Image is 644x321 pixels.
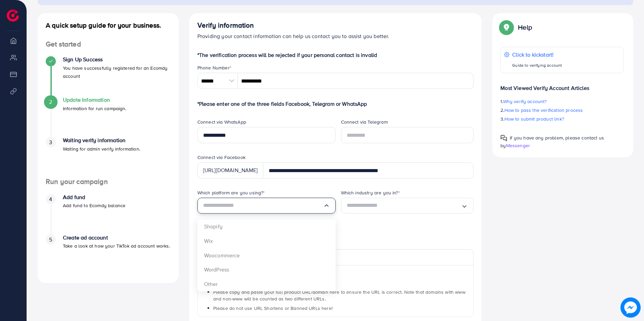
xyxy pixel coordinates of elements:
span: 4 [49,195,52,203]
span: 5 [49,236,52,244]
div: Search for option [341,198,474,214]
span: View detail [296,271,319,278]
div: [URL][DOMAIN_NAME] [197,162,263,179]
h4: Create ad account [63,234,170,241]
span: If you have any problem, please contact us by [500,134,604,149]
span: Explain why we need your product url? [202,271,293,278]
p: Information for run campaign. [63,104,126,113]
input: Search for option [347,200,461,211]
h4: Verify information [197,21,474,30]
li: Waiting verify information [38,137,179,178]
p: Help [518,23,532,31]
p: You have successfully registered for an Ecomdy account [63,64,171,80]
h4: Waiting verify information [63,137,140,143]
span: Please do not use URL Shortens or Banned URLs here! [213,305,333,312]
p: Guide to verifying account [512,61,562,69]
p: Take a look at how your TikTok ad account works. [63,242,170,250]
p: Click to kickstart! [512,51,562,59]
p: Add fund to Ecomdy balance [63,201,125,210]
li: Create ad account [38,234,179,275]
span: 3 [49,138,52,146]
p: 2. [500,106,624,114]
label: Connect via WhatsApp [197,119,246,125]
span: How to submit product link? [504,116,564,122]
p: 3. [500,115,624,123]
label: Phone Number [197,64,231,71]
span: 😇 [202,271,208,278]
span: 🔥🔥🔥 [202,282,220,288]
p: Most Viewed Verify Account Articles [500,78,624,92]
label: Product Url [197,241,248,248]
img: image [621,298,640,317]
p: Waiting for admin verify information. [63,145,140,153]
label: Connect via Facebook [197,154,245,161]
h4: A quick setup guide for your business. [38,21,179,29]
li: Add fund [38,194,179,234]
h4: Sign Up Success [63,56,171,63]
span: 2 [49,98,52,106]
h4: Get started [38,40,179,49]
h4: Add fund [63,194,125,200]
h4: Update Information [63,97,126,103]
input: Search for option [203,200,323,211]
span: How to pass the verification process [504,107,583,114]
span: Please copy and paste your full product URL/domain here to ensure the URL is correct. Note that d... [213,289,465,302]
p: Providing your contact information can help us contact you to assist you better. [197,32,474,40]
label: Which platform are you using? [197,189,265,196]
label: Which industry are you in? [341,189,400,196]
h4: Which product you’re selling? [197,225,474,233]
h4: Run your campaign [38,178,179,186]
div: Search for option [197,198,336,214]
img: logo [7,9,19,22]
li: Update Information [38,97,179,137]
span: Messenger [506,142,530,149]
span: Why verify account? [503,98,547,105]
li: Sign Up Success [38,56,179,97]
p: 1. [500,97,624,105]
span: (compulsory) [224,242,248,248]
img: Popup guide [500,135,507,141]
p: *Please enter one of the three fields Facebook, Telegram or WhatsApp [197,100,474,108]
span: Notices: [202,282,237,288]
p: *The verification process will be rejected if your personal contact is invalid [197,51,474,59]
img: Popup guide [500,21,513,33]
label: Connect via Telegram [341,119,388,125]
